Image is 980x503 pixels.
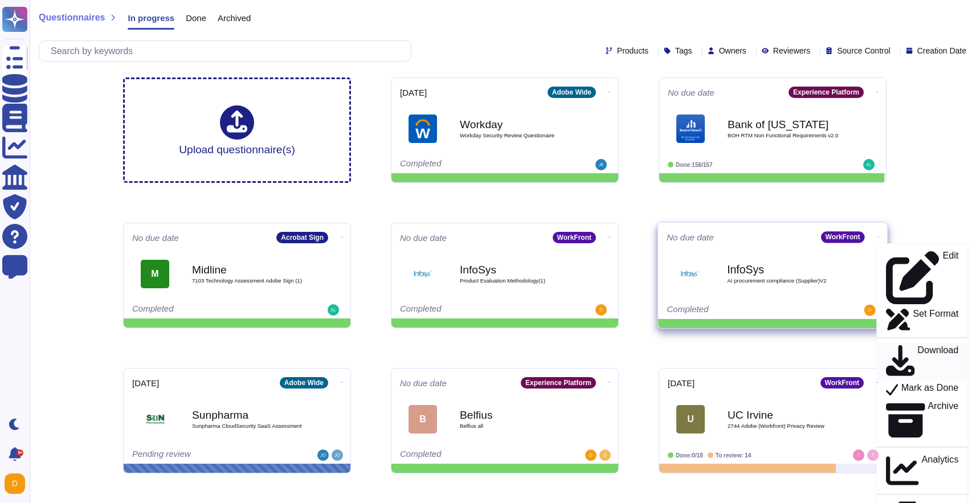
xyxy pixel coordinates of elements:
div: B [409,405,437,434]
span: [DATE] [668,379,695,387]
span: Source Control [837,47,890,55]
span: Sunpharma CloudSecurity SaaS Assessment [192,423,306,429]
b: Workday [460,119,574,130]
input: Search by keywords [45,41,411,61]
span: 7103 Technology Assessment Adobe Sign (1) [192,278,306,284]
span: Belfius all [460,423,574,429]
img: Logo [141,405,169,434]
div: Adobe Wide [280,377,328,389]
span: BOH RTM Non Functional Requirements v2.0 [728,133,842,138]
span: In progress [128,14,174,22]
span: Archived [218,14,251,22]
div: WorkFront [820,231,864,243]
a: Analytics [877,452,968,489]
div: Completed [400,159,540,170]
img: Logo [675,259,704,288]
img: user [317,449,329,461]
div: WorkFront [820,377,864,389]
span: Creation Date [917,47,966,55]
span: Tags [675,47,692,55]
div: M [141,260,169,288]
p: Mark as Done [901,383,959,396]
p: Analytics [922,455,959,487]
button: user [2,471,33,496]
div: Acrobat Sign [276,232,328,243]
img: user [853,449,864,461]
p: Edit [942,251,958,304]
a: Mark as Done [877,380,968,399]
img: user [595,304,607,316]
span: Owners [719,47,746,55]
img: user [864,305,876,316]
span: No due date [132,234,179,242]
div: Upload questionnaire(s) [179,105,295,155]
div: Completed [667,305,808,316]
p: Download [917,345,958,378]
img: Logo [676,114,705,143]
div: 9+ [17,449,23,456]
b: Bank of [US_STATE] [728,119,842,130]
span: Product Evaluation Methodology(1) [460,278,574,284]
b: InfoSys [727,264,842,275]
span: Questionnaires [39,13,105,22]
div: Completed [400,304,540,316]
a: Download [877,342,968,380]
a: Edit [877,248,968,306]
span: No due date [667,233,714,242]
img: user [595,159,607,170]
span: No due date [668,88,714,97]
p: Set Format [913,310,958,331]
img: user [328,304,339,316]
b: Belfius [460,410,574,420]
img: user [585,449,597,461]
span: AI procurement compliance (Supplier)V2 [727,278,842,284]
img: user [863,159,875,170]
div: U [676,405,705,434]
img: user [5,473,25,494]
div: Pending review [132,449,272,461]
span: Done [186,14,206,22]
span: 2744 Adobe (Workfront) Privacy Review [728,423,842,429]
div: Completed [400,449,540,461]
img: user [332,449,343,461]
img: user [867,449,879,461]
div: Completed [132,304,272,316]
b: UC Irvine [728,410,842,420]
p: Archive [928,402,958,440]
div: Experience Platform [521,377,596,389]
span: Done: 0/18 [676,452,703,459]
span: To review: 14 [716,452,752,459]
span: [DATE] [400,88,427,97]
span: Reviewers [773,47,810,55]
span: Products [617,47,648,55]
b: Midline [192,264,306,275]
img: Logo [409,260,437,288]
img: Logo [409,114,437,143]
span: [DATE] [132,379,159,387]
a: Archive [877,399,968,442]
img: user [599,449,611,461]
span: No due date [400,379,447,387]
div: WorkFront [553,232,596,243]
span: Workday Security Review Questionaire [460,133,574,138]
span: Done: 156/157 [676,162,713,168]
div: Experience Platform [789,87,864,98]
span: No due date [400,234,447,242]
div: Adobe Wide [548,87,596,98]
a: Set Format [877,306,968,333]
b: InfoSys [460,264,574,275]
b: Sunpharma [192,410,306,420]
